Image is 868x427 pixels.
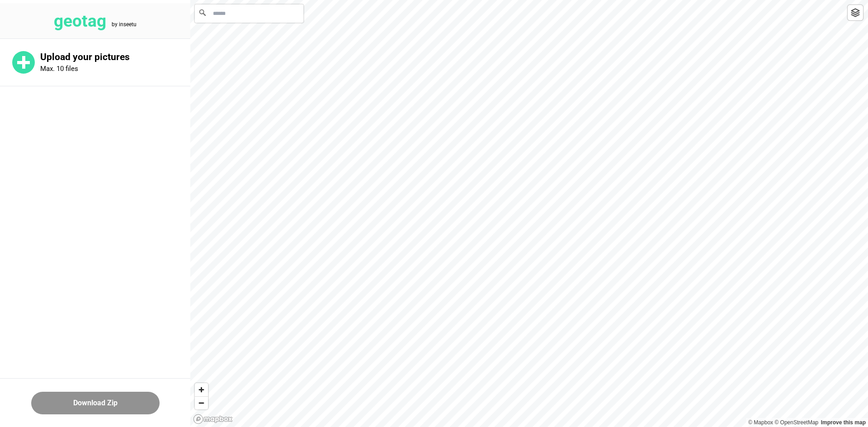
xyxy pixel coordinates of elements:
button: Zoom out [195,396,208,409]
a: Map feedback [821,419,866,426]
a: Mapbox logo [193,414,233,424]
a: Mapbox [748,419,773,426]
tspan: geotag [54,11,106,31]
img: toggleLayer [851,8,860,17]
button: Download Zip [31,392,160,414]
p: Max. 10 files [40,65,78,73]
input: Search [195,5,303,23]
a: OpenStreetMap [774,419,818,426]
tspan: by inseetu [112,21,137,28]
p: Upload your pictures [40,52,190,63]
button: Zoom in [195,383,208,396]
